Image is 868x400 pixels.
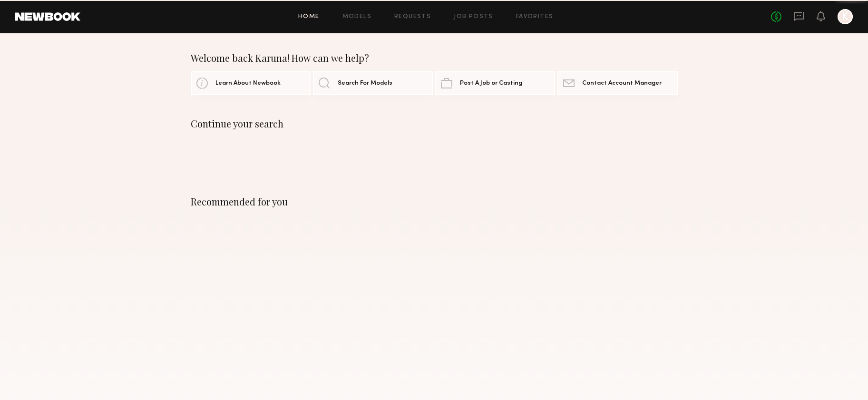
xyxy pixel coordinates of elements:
div: Recommended for you [191,196,678,207]
span: Post A Job or Casting [460,80,522,87]
a: Models [342,14,371,20]
a: Learn About Newbook [191,71,311,95]
a: Favorites [516,14,554,20]
a: Job Posts [454,14,493,20]
span: Learn About Newbook [215,80,281,87]
div: Welcome back Karuna! How can we help? [191,52,678,64]
a: Search For Models [313,71,433,95]
span: Contact Account Manager [582,80,662,87]
a: Requests [394,14,431,20]
a: Post A Job or Casting [435,71,555,95]
a: Home [298,14,320,20]
a: K [838,9,853,24]
a: Contact Account Manager [557,71,677,95]
div: Continue your search [191,118,678,129]
span: Search For Models [338,80,392,87]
